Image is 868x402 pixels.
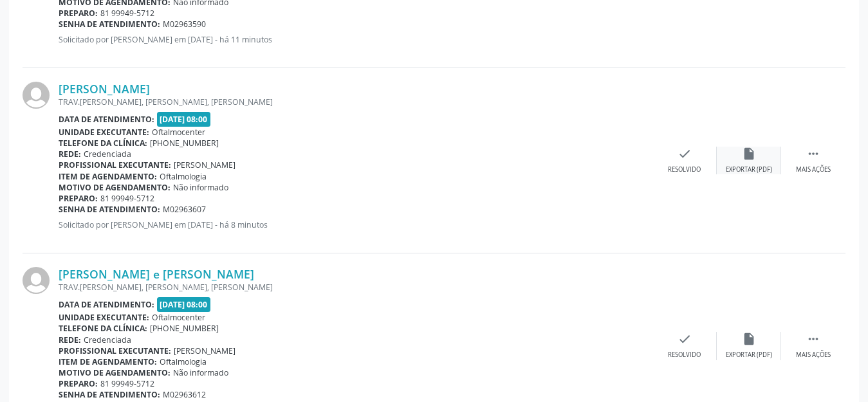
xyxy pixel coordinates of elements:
i:  [806,332,820,346]
span: [DATE] 08:00 [157,112,211,127]
b: Data de atendimento: [59,114,154,125]
p: Solicitado por [PERSON_NAME] em [DATE] - há 11 minutos [59,34,652,45]
b: Profissional executante: [59,160,171,170]
div: Exportar (PDF) [726,351,772,360]
span: M02963612 [163,389,206,400]
span: [PHONE_NUMBER] [150,323,219,334]
div: Resolvido [668,351,701,360]
b: Profissional executante: [59,345,171,356]
b: Motivo de agendamento: [59,367,171,378]
b: Rede: [59,334,81,345]
div: Mais ações [796,165,831,174]
p: Solicitado por [PERSON_NAME] em [DATE] - há 8 minutos [59,219,652,230]
div: TRAV.[PERSON_NAME], [PERSON_NAME], [PERSON_NAME] [59,282,652,293]
span: Credenciada [84,149,131,160]
span: 81 99949-5712 [100,193,154,204]
b: Rede: [59,149,81,160]
b: Item de agendamento: [59,356,157,367]
span: [PERSON_NAME] [174,160,235,170]
b: Preparo: [59,193,98,204]
i: insert_drive_file [742,147,756,161]
a: [PERSON_NAME] e [PERSON_NAME] [59,267,254,281]
b: Unidade executante: [59,312,149,323]
span: [PHONE_NUMBER] [150,138,219,149]
b: Senha de atendimento: [59,204,160,215]
span: Não informado [173,367,228,378]
b: Senha de atendimento: [59,19,160,30]
img: img [23,82,50,109]
span: Oftalmologia [160,171,207,182]
span: Oftalmocenter [152,127,205,138]
b: Motivo de agendamento: [59,182,171,193]
span: M02963607 [163,204,206,215]
span: Oftalmologia [160,356,207,367]
i:  [806,147,820,161]
span: [PERSON_NAME] [174,345,235,356]
b: Preparo: [59,8,98,19]
b: Telefone da clínica: [59,323,147,334]
span: Oftalmocenter [152,312,205,323]
b: Senha de atendimento: [59,389,160,400]
div: TRAV.[PERSON_NAME], [PERSON_NAME], [PERSON_NAME] [59,96,652,107]
img: img [23,267,50,294]
b: Unidade executante: [59,127,149,138]
span: 81 99949-5712 [100,8,154,19]
i: check [678,332,692,346]
i: check [678,147,692,161]
span: [DATE] 08:00 [157,297,211,312]
span: M02963590 [163,19,206,30]
b: Item de agendamento: [59,171,157,182]
b: Preparo: [59,378,98,389]
b: Data de atendimento: [59,299,154,310]
a: [PERSON_NAME] [59,82,150,96]
span: Não informado [173,182,228,193]
i: insert_drive_file [742,332,756,346]
span: 81 99949-5712 [100,378,154,389]
div: Mais ações [796,351,831,360]
span: Credenciada [84,334,131,345]
div: Exportar (PDF) [726,165,772,174]
b: Telefone da clínica: [59,138,147,149]
div: Resolvido [668,165,701,174]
